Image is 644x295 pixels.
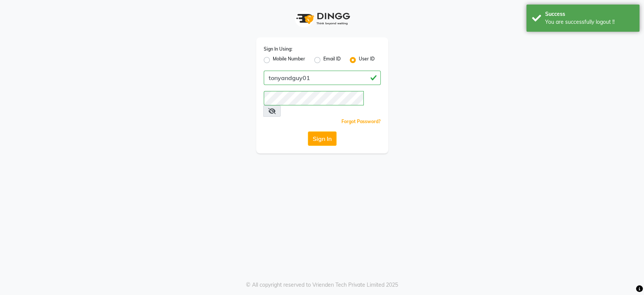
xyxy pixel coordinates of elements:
img: logo1.svg [292,8,352,30]
label: User ID [359,56,375,65]
label: Email ID [323,56,341,65]
label: Mobile Number [273,56,305,65]
button: Sign In [308,131,337,146]
input: Username [264,71,381,85]
label: Sign In Using: [264,46,292,53]
a: Forgot Password? [341,119,381,124]
div: Success [545,10,634,18]
input: Username [264,91,364,105]
div: You are successfully logout !! [545,18,634,26]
